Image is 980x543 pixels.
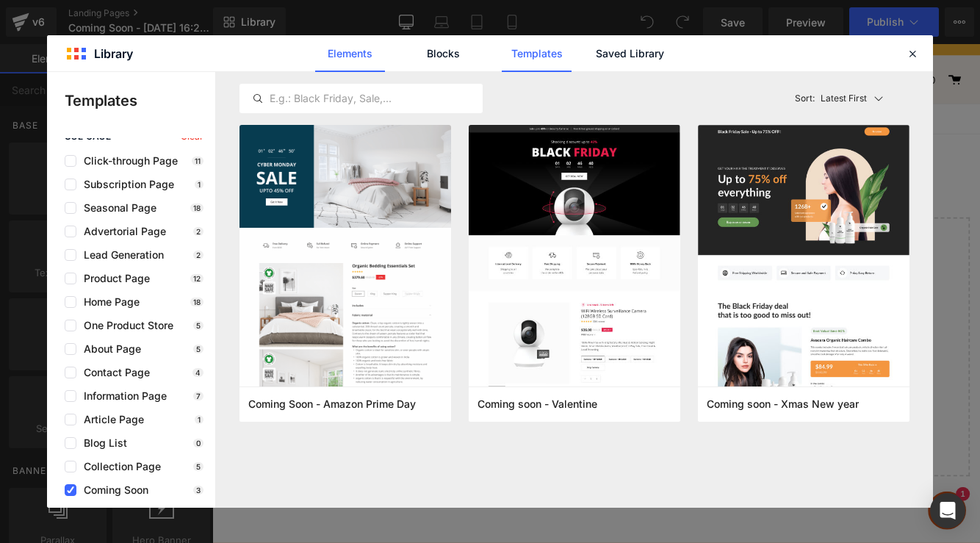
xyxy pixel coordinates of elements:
[76,296,140,308] span: Home Page
[301,3,588,10] a: Now open: [PERSON_NAME][DATE] Caribbean | Learn More >
[190,204,203,212] p: 18
[193,439,203,447] p: 0
[400,70,502,104] a: Explore Reception
[76,226,166,237] span: Advertorial Page
[76,484,148,496] span: Coming Soon
[301,3,502,10] strong: Now open: [PERSON_NAME][DATE] Caribbean
[821,92,867,105] p: Latest First
[76,390,167,402] span: Information Page
[76,155,178,167] span: Click-through Page
[76,179,174,190] span: Subscription Page
[527,3,588,10] span: Learn More >
[282,70,368,104] a: The Swim Shop
[378,414,511,444] a: Explore Template
[76,367,150,378] span: Contact Page
[595,35,665,72] a: Saved Library
[76,249,164,261] span: Lead Generation
[76,343,141,355] span: About Page
[193,462,203,471] p: 5
[76,414,144,425] span: Article Page
[830,35,837,50] span: 0
[509,3,524,10] span: |
[190,274,203,283] p: 12
[50,32,65,49] a: Fe Noel on Facebook
[196,70,693,103] ul: primary
[248,398,416,411] span: Coming Soon - Amazon Prime Day
[76,273,150,284] span: Product Page
[640,70,689,104] a: About
[195,415,203,424] p: 1
[207,70,251,104] a: Shop
[193,486,203,495] p: 3
[478,398,597,411] span: Coming soon - Valentine
[22,32,37,49] a: Fe Noel on Instagram
[193,321,203,330] p: 5
[726,36,755,46] span: Sign In
[193,251,203,259] p: 2
[815,13,837,69] a: 0
[707,398,859,411] span: Coming soon - Xmas New year
[192,157,203,165] p: 11
[193,345,203,353] p: 5
[733,13,774,69] a: Sign In
[193,227,203,236] p: 2
[35,456,854,466] p: or Drag & Drop elements from left sidebar
[76,461,161,472] span: Collection Page
[930,493,965,528] div: Open Intercom Messenger
[240,90,482,107] input: E.g.: Black Friday, Sale,...
[192,368,203,377] p: 4
[393,22,496,60] img: Fe Noel
[533,70,608,104] a: Collections
[76,202,156,214] span: Seasonal Page
[315,35,385,72] a: Elements
[65,90,215,112] p: Templates
[789,84,910,113] button: Latest FirstSort:Latest First
[193,392,203,400] p: 7
[78,32,93,49] a: Fe Noel on Twitter
[35,235,854,253] p: Start building your page
[408,35,478,72] a: Blocks
[195,180,203,189] p: 1
[502,35,572,72] a: Templates
[76,320,173,331] span: One Product Store
[190,298,203,306] p: 18
[795,93,815,104] span: Sort:
[76,437,127,449] span: Blog List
